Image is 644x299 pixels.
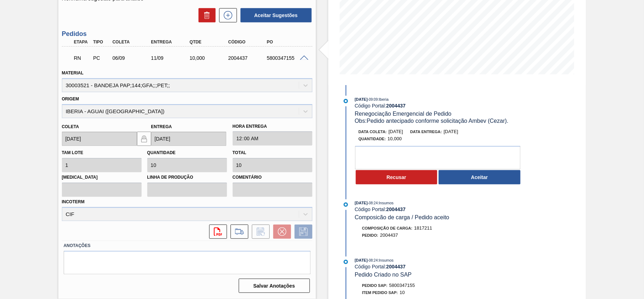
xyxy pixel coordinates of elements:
[444,129,458,134] span: [DATE]
[151,124,172,129] label: Entrega
[344,99,348,103] img: atual
[151,132,226,146] input: dd/mm/yyyy
[410,130,442,134] span: Data entrega:
[344,260,348,264] img: atual
[362,233,379,237] span: Pedido :
[62,132,137,146] input: dd/mm/yyyy
[91,55,111,61] div: Pedido de Compra
[237,7,312,23] div: Aceitar Sugestões
[355,206,524,212] div: Código Portal:
[344,203,348,207] img: atual
[378,258,394,262] span: : Insumos
[270,225,291,239] div: Cancelar pedido
[386,206,406,212] strong: 2004437
[389,129,403,134] span: [DATE]
[62,96,79,101] label: Origem
[359,137,386,141] span: Quantidade :
[439,170,521,184] button: Aceitar
[227,55,270,61] div: 2004437
[359,130,387,134] span: Data coleta:
[62,172,142,183] label: [MEDICAL_DATA]
[386,103,406,109] strong: 2004437
[91,40,111,44] div: Tipo
[388,136,402,141] span: 10,000
[291,225,312,239] div: Salvar Pedido
[62,70,84,75] label: Material
[62,124,79,129] label: Coleta
[355,264,524,269] div: Código Portal:
[265,55,308,61] div: 5800347155
[147,172,227,183] label: Linha de Produção
[62,150,83,155] label: Tam lote
[206,225,227,239] div: Abrir arquivo PDF
[64,241,311,251] label: Anotações
[355,214,449,220] span: Composicão de carga / Pedido aceito
[188,55,231,61] div: 10,000
[248,225,270,239] div: Informar alteração no pedido
[356,170,438,184] button: Recusar
[380,232,398,238] span: 2004437
[147,150,176,155] label: Quantidade
[233,172,312,183] label: Comentário
[368,98,378,101] span: - 09:09
[72,50,92,66] div: Em renegociação
[62,199,85,204] label: Incoterm
[140,135,148,143] img: locked
[62,30,312,38] h3: Pedidos
[400,290,405,295] span: 10
[368,201,378,205] span: - 08:24
[362,226,413,230] span: Composição de Carga :
[378,201,394,205] span: : Insumos
[355,111,452,117] span: Renegociação Emergencial de Pedido
[241,8,312,22] button: Aceitar Sugestões
[195,8,216,22] div: Excluir Sugestões
[227,40,270,44] div: Código
[137,132,151,146] button: locked
[216,8,237,22] div: Nova sugestão
[188,40,231,44] div: Qtde
[227,225,248,239] div: Ir para Composição de Carga
[378,97,389,101] span: : Iberia
[355,272,412,278] span: Pedido Criado no SAP
[355,103,524,109] div: Código Portal:
[368,258,378,262] span: - 08:24
[414,225,432,231] span: 1817211
[74,55,90,61] p: RN
[355,201,368,205] span: [DATE]
[149,40,192,44] div: Entrega
[386,264,406,269] strong: 2004437
[149,55,192,61] div: 11/09/2025
[362,283,388,288] span: Pedido SAP:
[389,283,415,288] span: 5800347155
[111,40,154,44] div: Coleta
[362,290,398,295] span: Item pedido SAP:
[111,55,154,61] div: 06/09/2025
[233,121,312,132] label: Hora Entrega
[72,40,92,44] div: Etapa
[239,279,310,293] button: Salvar Anotações
[265,40,308,44] div: PO
[355,118,508,124] span: Obs: Pedido antecipado conforme solicitação Ambev (Cezar).
[355,97,368,101] span: [DATE]
[233,150,247,155] label: Total
[355,258,368,262] span: [DATE]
